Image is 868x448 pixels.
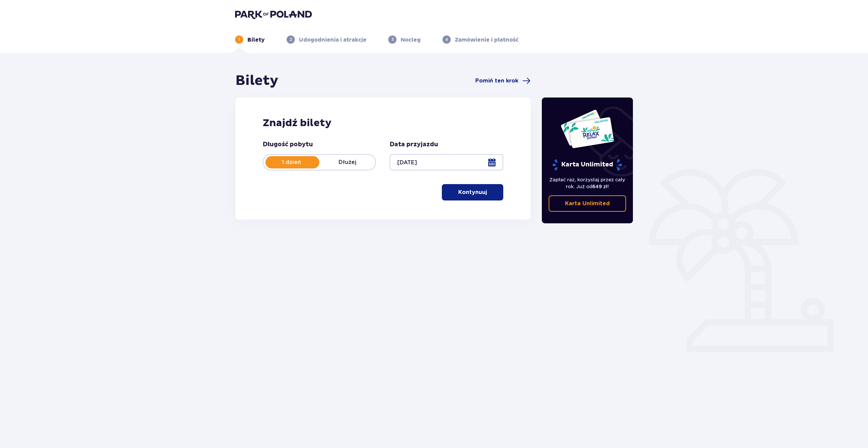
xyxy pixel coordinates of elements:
[388,35,421,44] div: 3Nocleg
[235,10,312,19] img: Park of Poland logo
[552,159,623,171] p: Karta Unlimited
[475,77,531,85] a: Pomiń ten krok
[390,140,438,149] p: Data przyjazdu
[290,36,292,43] p: 2
[319,159,375,166] p: Dłużej
[287,35,366,44] div: 2Udogodnienia i atrakcje
[549,195,626,212] a: Karta Unlimited
[235,35,265,44] div: 1Bilety
[445,36,448,43] p: 4
[401,36,421,44] p: Nocleg
[391,36,394,43] p: 3
[263,159,319,166] p: 1 dzień
[455,36,519,44] p: Zamówienie i płatność
[235,72,278,89] h1: Bilety
[549,176,626,190] p: Zapłać raz, korzystaj przez cały rok. Już od !
[565,200,610,207] p: Karta Unlimited
[247,36,265,44] p: Bilety
[560,109,614,149] img: Dwie karty całoroczne do Suntago z napisem 'UNLIMITED RELAX', na białym tle z tropikalnymi liśćmi...
[263,117,503,130] h2: Znajdź bilety
[475,77,518,85] span: Pomiń ten krok
[442,184,503,200] button: Kontynuuj
[592,184,608,189] span: 649 zł
[238,36,240,43] p: 1
[299,36,366,44] p: Udogodnienia i atrakcje
[263,140,313,149] p: Długość pobytu
[458,189,487,196] p: Kontynuuj
[443,35,519,44] div: 4Zamówienie i płatność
